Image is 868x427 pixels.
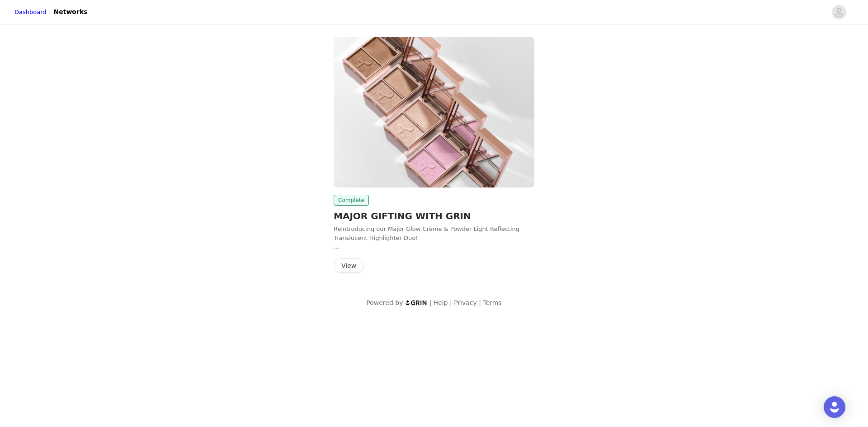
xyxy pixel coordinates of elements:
span: | [429,299,432,306]
span: | [450,299,452,306]
a: Privacy [454,299,477,306]
span: | [479,299,481,306]
a: Dashboard [14,8,47,17]
img: logo [405,300,428,305]
h2: MAJOR GIFTING WITH GRIN [334,209,534,223]
span: Powered by [366,299,403,306]
button: View [334,258,364,273]
a: Networks [48,2,93,22]
img: Patrick Ta Beauty [334,37,534,188]
p: Reintroducing our Major Glow Crème & Powder Light Reflecting Translucent Highlighter Duo! [334,225,534,242]
div: Open Intercom Messenger [824,396,845,418]
div: avatar [835,5,843,19]
a: Help [434,299,448,306]
span: Complete [334,195,369,206]
a: View [334,263,364,269]
a: Terms [483,299,501,306]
